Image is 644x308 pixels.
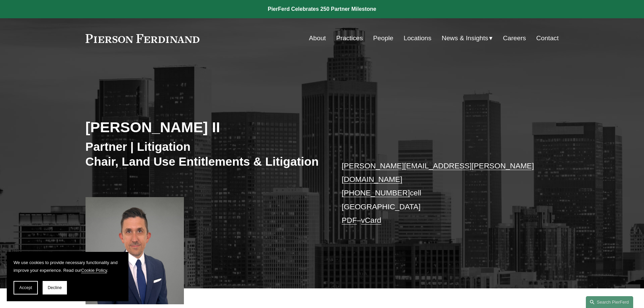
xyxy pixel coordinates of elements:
a: Cookie Policy [81,268,107,273]
a: [PHONE_NUMBER] [342,189,410,197]
h2: [PERSON_NAME] II [86,118,322,136]
a: PDF [342,216,357,224]
a: About [309,32,326,45]
a: People [373,32,393,45]
span: Accept [19,285,32,290]
span: Decline [48,285,62,290]
a: Locations [404,32,431,45]
a: Practices [336,32,363,45]
h3: Partner | Litigation Chair, Land Use Entitlements & Litigation [86,139,322,169]
a: Search this site [586,296,633,308]
a: [PERSON_NAME][EMAIL_ADDRESS][PERSON_NAME][DOMAIN_NAME] [342,162,534,184]
p: cell [GEOGRAPHIC_DATA] – [342,159,539,228]
a: vCard [361,216,381,224]
p: We use cookies to provide necessary functionality and improve your experience. Read our . [14,259,122,274]
section: Cookie banner [7,252,128,301]
a: Careers [503,32,526,45]
button: Accept [14,281,38,294]
a: Contact [536,32,558,45]
span: News & Insights [442,32,488,44]
a: folder dropdown [442,32,493,45]
button: Decline [43,281,67,294]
